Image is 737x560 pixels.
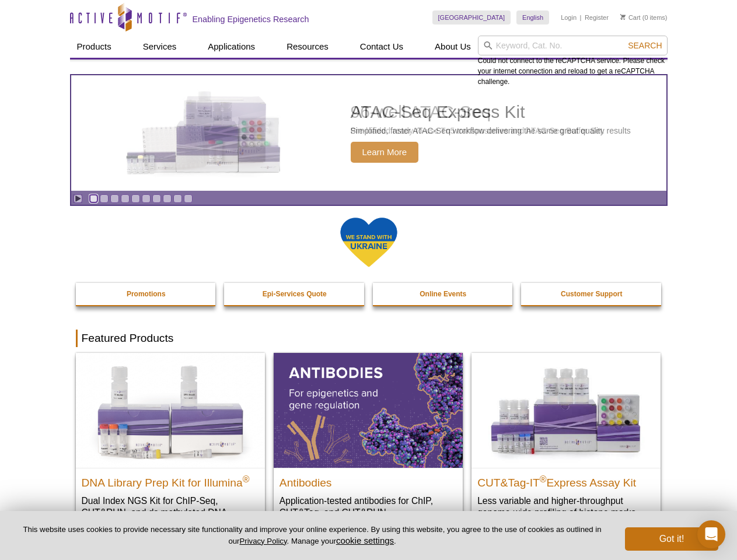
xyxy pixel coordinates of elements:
a: Contact Us [353,36,410,58]
h2: CUT&Tag-IT Express Assay Kit [477,471,655,489]
a: Go to slide 10 [184,194,193,203]
h2: ATAC-Seq Express Kit [351,103,631,121]
div: Open Intercom Messenger [697,520,725,548]
a: Online Events [373,283,514,305]
h2: Antibodies [280,471,457,489]
button: cookie settings [336,535,394,545]
img: Your Cart [620,14,626,20]
div: Could not connect to the reCAPTCHA service. Please check your internet connection and reload to g... [478,36,668,87]
a: English [516,10,549,24]
button: Search [624,40,665,51]
sup: ® [243,474,250,484]
button: Got it! [625,527,718,551]
li: (0 items) [620,10,668,24]
strong: Customer Support [561,290,622,298]
strong: Online Events [420,290,466,298]
h2: Enabling Epigenetics Research [193,14,309,24]
article: ATAC-Seq Express Kit [71,75,666,191]
p: This website uses cookies to provide necessary site functionality and improve your online experie... [19,524,606,547]
input: Keyword, Cat. No. [478,36,668,55]
img: All Antibodies [274,353,463,467]
strong: Epi-Services Quote [263,290,327,298]
img: ATAC-Seq Express Kit [109,89,301,177]
a: Go to slide 5 [131,194,140,203]
a: [GEOGRAPHIC_DATA] [432,10,511,24]
a: Login [561,13,577,22]
a: Go to slide 1 [89,194,98,203]
a: CUT&Tag-IT® Express Assay Kit CUT&Tag-IT®Express Assay Kit Less variable and higher-throughput ge... [471,353,661,530]
a: Cart [620,13,641,22]
a: Go to slide 7 [152,194,161,203]
a: About Us [428,36,478,58]
li: | [580,10,582,24]
img: CUT&Tag-IT® Express Assay Kit [471,353,661,467]
a: Services [136,36,184,58]
strong: Promotions [127,290,166,298]
a: Go to slide 2 [100,194,109,203]
a: Epi-Services Quote [224,283,365,305]
a: Products [70,36,118,58]
a: Go to slide 8 [163,194,172,203]
a: Privacy Policy [239,537,287,545]
sup: ® [540,474,547,484]
a: Go to slide 9 [173,194,182,203]
a: Toggle autoplay [74,194,82,203]
span: Learn More [351,142,419,163]
a: ATAC-Seq Express Kit ATAC-Seq Express Kit Simplified, faster ATAC-Seq workflow delivering the sam... [71,75,666,191]
a: Go to slide 4 [121,194,130,203]
a: Go to slide 6 [142,194,151,203]
img: We Stand With Ukraine [340,216,398,268]
h2: DNA Library Prep Kit for Illumina [82,471,259,489]
a: Resources [280,36,336,58]
span: Search [628,41,662,50]
a: Register [585,13,609,22]
img: DNA Library Prep Kit for Illumina [76,353,265,467]
p: Less variable and higher-throughput genome-wide profiling of histone marks​. [477,495,655,519]
a: Applications [201,36,262,58]
a: DNA Library Prep Kit for Illumina DNA Library Prep Kit for Illumina® Dual Index NGS Kit for ChIP-... [76,353,265,541]
a: All Antibodies Antibodies Application-tested antibodies for ChIP, CUT&Tag, and CUT&RUN. [274,353,463,530]
a: Customer Support [521,283,662,305]
a: Go to slide 3 [110,194,119,203]
p: Simplified, faster ATAC-Seq workflow delivering the same great quality results [351,125,631,136]
p: Dual Index NGS Kit for ChIP-Seq, CUT&RUN, and ds methylated DNA assays. [82,495,259,530]
p: Application-tested antibodies for ChIP, CUT&Tag, and CUT&RUN. [280,495,457,519]
h2: Featured Products [76,330,662,347]
a: Promotions [76,283,217,305]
